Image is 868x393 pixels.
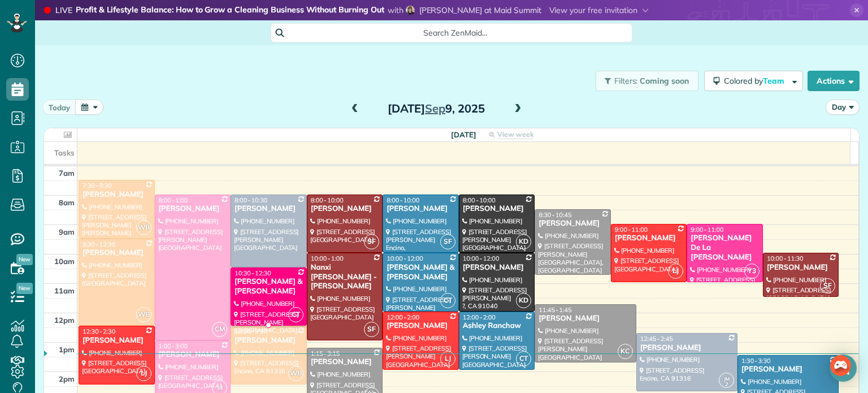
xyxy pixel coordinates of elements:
[451,130,476,139] span: [DATE]
[538,219,607,228] div: [PERSON_NAME]
[387,254,423,262] span: 10:00 - 12:00
[440,234,455,249] span: SF
[724,76,788,86] span: Colored by
[766,263,836,273] div: [PERSON_NAME]
[440,351,455,366] span: LJ
[640,335,673,343] span: 12:45 - 2:45
[744,264,759,279] span: Y3
[311,254,344,262] span: 10:00 - 1:00
[59,374,75,383] span: 2pm
[54,148,75,157] span: Tasks
[704,71,803,91] button: Colored byTeam
[136,307,151,322] span: WB
[54,286,75,295] span: 11am
[158,204,228,214] div: [PERSON_NAME]
[16,254,33,265] span: New
[158,350,228,360] div: [PERSON_NAME]
[808,71,860,91] button: Actions
[386,204,455,214] div: [PERSON_NAME]
[497,130,534,139] span: View week
[288,366,303,381] span: WB
[640,343,734,353] div: [PERSON_NAME]
[76,5,384,16] strong: Profit & Lifestyle Balance: How to Grow a Cleaning Business Without Burning Out
[311,196,344,204] span: 8:00 - 10:00
[440,293,455,308] span: CT
[690,234,759,262] div: [PERSON_NAME] De La [PERSON_NAME]
[539,306,571,314] span: 11:45 - 1:45
[419,5,541,15] span: [PERSON_NAME] at Maid Summit
[614,234,684,243] div: [PERSON_NAME]
[741,365,835,374] div: [PERSON_NAME]
[16,283,33,294] span: New
[618,344,633,359] span: KC
[364,322,379,337] span: SF
[538,314,632,323] div: [PERSON_NAME]
[462,204,532,214] div: [PERSON_NAME]
[311,349,340,357] span: 1:15 - 3:15
[463,196,496,204] span: 8:00 - 10:00
[462,321,532,331] div: Ashley Ranchaw
[310,204,380,214] div: [PERSON_NAME]
[159,196,188,204] span: 8:00 - 1:00
[388,5,403,15] span: with
[83,182,112,189] span: 7:30 - 9:30
[830,355,857,382] div: Open Intercom Messenger
[59,169,75,178] span: 7am
[83,240,115,248] span: 9:30 - 12:30
[741,357,771,365] span: 1:30 - 3:30
[235,269,271,277] span: 10:30 - 12:30
[387,196,419,204] span: 8:00 - 10:00
[82,190,151,200] div: [PERSON_NAME]
[159,342,188,350] span: 1:00 - 3:00
[310,263,380,292] div: Nanxi [PERSON_NAME] - [PERSON_NAME]
[463,313,496,321] span: 12:00 - 2:00
[42,100,76,115] button: today
[516,234,531,249] span: KD
[234,336,303,346] div: [PERSON_NAME]
[288,307,303,322] span: CT
[539,211,571,219] span: 8:30 - 10:45
[54,257,75,266] span: 10am
[406,6,415,15] img: diane-greenwood-36e7869b6b188bd32fc59402b00cc2bd69f593bfef37d6add874d9088f00cb98.jpg
[54,316,75,325] span: 12pm
[136,366,151,381] span: LJ
[59,227,75,236] span: 9am
[462,263,532,273] div: [PERSON_NAME]
[234,277,303,296] div: [PERSON_NAME] & [PERSON_NAME]
[640,76,689,86] span: Coming soon
[719,379,734,390] small: 2
[234,300,303,308] div: [PHONE_NUMBER]
[614,76,638,86] span: Filters:
[212,322,227,337] span: CM
[387,313,419,321] span: 12:00 - 2:00
[615,226,648,234] span: 9:00 - 11:00
[820,278,835,293] span: SF
[364,234,379,249] span: SF
[234,310,303,335] div: [STREET_ADDRESS] [PERSON_NAME][GEOGRAPHIC_DATA]
[386,321,455,331] div: [PERSON_NAME]
[668,264,683,279] span: LJ
[82,248,151,258] div: [PERSON_NAME]
[691,226,723,234] span: 9:00 - 11:00
[310,357,380,367] div: [PERSON_NAME]
[724,375,730,382] span: JM
[516,351,531,366] span: CT
[82,336,151,346] div: [PERSON_NAME]
[136,220,151,235] span: WB
[826,100,860,115] button: Day
[516,293,531,308] span: KD
[763,76,786,86] span: Team
[83,327,115,335] span: 12:30 - 2:30
[59,198,75,207] span: 8am
[767,254,804,262] span: 10:00 - 11:30
[366,102,507,115] h2: [DATE] 9, 2025
[59,345,75,354] span: 1pm
[463,254,500,262] span: 10:00 - 12:00
[235,196,267,204] span: 8:00 - 10:30
[234,204,303,214] div: [PERSON_NAME]
[425,101,445,115] span: Sep
[386,263,455,282] div: [PERSON_NAME] & [PERSON_NAME]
